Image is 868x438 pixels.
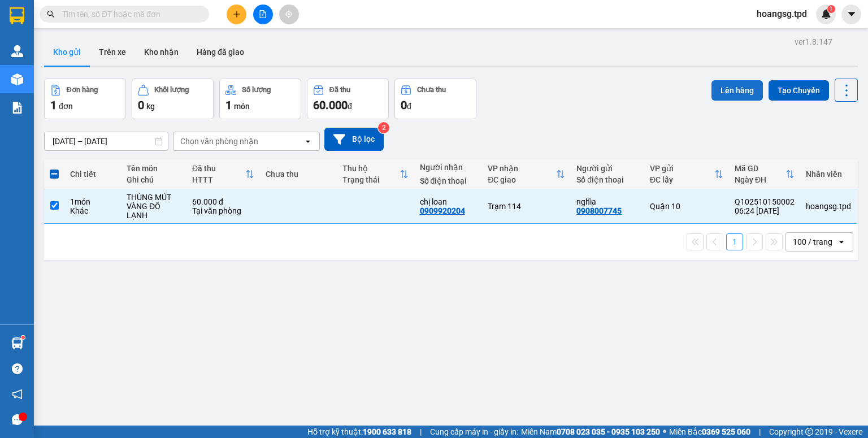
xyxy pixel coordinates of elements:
span: file-add [259,10,267,18]
div: Ngày ĐH [735,175,785,184]
button: Chưa thu0đ [394,79,476,119]
div: 06:24 [DATE] [735,206,795,215]
sup: 1 [21,336,25,339]
div: ver 1.8.147 [795,36,832,48]
div: Trạm 114 [488,202,565,211]
div: Đã thu [192,164,245,173]
div: Số lượng [242,86,271,94]
span: | [759,426,761,438]
span: Miền Bắc [669,426,750,438]
button: caret-down [841,5,861,24]
button: Số lượng1món [219,79,301,119]
input: Tìm tên, số ĐT hoặc mã đơn [62,8,196,20]
button: Khối lượng0kg [132,79,214,119]
span: plus [233,10,241,18]
strong: 1900 633 818 [363,427,411,436]
div: Tại văn phòng [192,206,254,215]
div: 60.000 đ [192,197,254,206]
span: 0 [138,98,144,112]
div: Chưa thu [417,86,446,94]
div: Khối lượng [154,86,189,94]
div: Mã GD [735,164,785,173]
button: file-add [253,5,273,24]
img: solution-icon [11,102,23,114]
div: HTTT [192,175,245,184]
span: Hỗ trợ kỹ thuật: [307,426,411,438]
div: chị loan [420,197,477,206]
th: Toggle SortBy [186,159,260,189]
span: 1 [225,98,232,112]
div: hoangsg.tpd [806,202,851,211]
strong: 0708 023 035 - 0935 103 250 [557,427,660,436]
button: Đơn hàng1đơn [44,79,126,119]
div: 100 / trang [793,236,832,248]
div: ĐC giao [488,175,556,184]
div: THÙNG MÚT VÀNG ĐỒ LẠNH [127,193,181,220]
span: 1 [50,98,57,112]
div: Người gửi [576,164,639,173]
div: Nhân viên [806,170,851,179]
div: Chi tiết [70,170,115,179]
div: Khác [70,206,115,215]
div: VP nhận [488,164,556,173]
span: món [234,102,250,111]
div: 0909920204 [420,206,465,215]
img: warehouse-icon [11,337,23,349]
span: caret-down [847,9,857,19]
span: hoangsg.tpd [748,7,816,21]
th: Toggle SortBy [482,159,571,189]
div: Chưa thu [266,170,332,179]
span: đơn [59,102,73,111]
button: Bộ lọc [324,128,384,151]
button: 1 [726,233,743,250]
div: Quận 10 [650,202,723,211]
div: Số điện thoại [420,176,477,185]
div: Số điện thoại [576,175,639,184]
svg: open [837,237,846,246]
button: aim [279,5,299,24]
button: Kho gửi [44,38,90,66]
img: warehouse-icon [11,73,23,85]
button: Lên hàng [711,80,763,101]
span: 60.000 [313,98,348,112]
img: warehouse-icon [11,45,23,57]
span: aim [285,10,293,18]
div: Chọn văn phòng nhận [180,136,258,147]
span: 0 [401,98,407,112]
button: Đã thu60.000đ [307,79,389,119]
div: Ghi chú [127,175,181,184]
img: icon-new-feature [821,9,831,19]
img: logo-vxr [10,7,24,24]
div: ĐC lấy [650,175,714,184]
sup: 2 [378,122,389,133]
div: Q102510150002 [735,197,795,206]
button: plus [227,5,246,24]
span: message [12,414,23,425]
span: copyright [805,428,813,436]
button: Kho nhận [135,38,188,66]
span: Miền Nam [521,426,660,438]
span: Cung cấp máy in - giấy in: [430,426,518,438]
div: Đã thu [329,86,350,94]
span: notification [12,389,23,400]
input: Select a date range. [45,132,168,150]
span: | [420,426,422,438]
div: Người nhận [420,163,477,172]
div: VP gửi [650,164,714,173]
svg: open [303,137,313,146]
button: Tạo Chuyến [769,80,829,101]
div: Đơn hàng [67,86,98,94]
strong: 0369 525 060 [702,427,750,436]
th: Toggle SortBy [644,159,729,189]
th: Toggle SortBy [337,159,414,189]
sup: 1 [827,5,835,13]
span: question-circle [12,363,23,374]
div: Thu hộ [342,164,400,173]
span: đ [407,102,411,111]
div: 1 món [70,197,115,206]
div: nghĩa [576,197,639,206]
span: kg [146,102,155,111]
span: 1 [829,5,833,13]
span: ⚪️ [663,430,666,434]
div: 0908007745 [576,206,622,215]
